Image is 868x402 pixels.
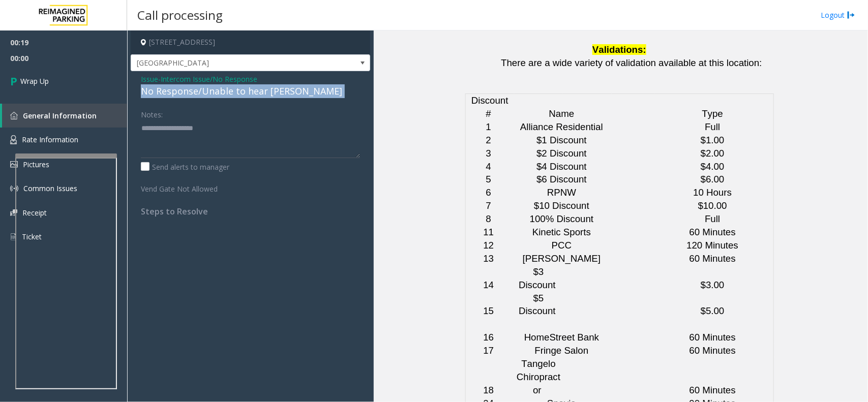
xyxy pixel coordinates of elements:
span: [GEOGRAPHIC_DATA] [131,55,322,71]
img: 'icon' [10,232,17,241]
span: 17 [483,345,494,356]
span: Wrap Up [20,76,49,86]
span: PCC [552,240,572,251]
span: Name [549,108,575,119]
span: Tangelo Chiropractor [517,358,560,395]
h3: Call processing [132,3,228,27]
img: logout [847,10,855,20]
span: Kinetic Sports [532,227,591,237]
span: 16 [483,332,494,343]
span: 3 [486,148,491,159]
span: 13 [483,253,494,264]
span: $10 Discount [534,200,589,211]
span: 120 Minutes [686,240,738,251]
span: [PERSON_NAME] [523,253,601,264]
span: $2.00 [701,148,725,159]
span: 15 [483,305,494,316]
a: Logout [821,10,855,20]
label: Vend Gate Not Allowed [138,180,232,194]
span: $6 Discount [536,174,587,184]
img: 'icon' [10,161,18,168]
span: $4.00 [701,161,725,172]
span: 60 Minutes [690,345,736,356]
img: 'icon' [10,112,18,119]
label: Notes: [141,106,163,120]
label: Send alerts to manager [141,162,229,172]
img: 'icon' [10,184,18,193]
span: Alliance Residential [520,121,603,132]
span: 11 [483,227,494,237]
span: $5.00 [701,305,725,316]
span: There are a wide variety of validation available at this location: [501,57,762,68]
h4: Steps to Resolve [141,207,360,217]
span: Discount # [471,95,508,119]
span: 5 [486,174,491,184]
span: General Information [23,111,97,120]
span: $3 Discount [519,266,556,290]
span: Validations: [592,44,646,55]
span: 7 [486,200,491,211]
span: 60 Minutes [690,332,736,343]
span: 60 Minutes [690,227,736,237]
span: 60 Minutes [690,253,736,264]
span: $1.00 [701,135,725,145]
span: 14 [483,280,494,290]
span: 4 [486,161,491,172]
span: RPNW [547,187,576,198]
span: 6 [486,187,491,198]
span: - [158,74,257,84]
span: $5 Discount [519,293,556,317]
span: 10 Hours [693,187,732,198]
span: $1 Discount [536,135,587,145]
span: Full [705,121,720,132]
span: Rate Information [22,135,78,144]
span: Full [705,213,720,224]
img: 'icon' [10,209,17,216]
span: 8 [486,213,491,224]
span: HomeStreet Bank [524,332,599,343]
span: Type [702,108,723,119]
span: 1 [486,121,491,132]
span: $3.00 [701,280,725,290]
div: No Response/Unable to hear [PERSON_NAME] [141,84,360,98]
h4: [STREET_ADDRESS] [131,30,370,54]
span: $2 Discount [536,148,587,159]
span: 100% Discount [530,213,593,224]
span: 60 Minutes [690,385,736,395]
span: 18 [483,385,494,395]
span: 2 [486,135,491,145]
a: General Information [2,104,127,128]
span: Intercom Issue/No Response [161,74,257,84]
span: $4 Discount [536,161,587,172]
img: 'icon' [10,135,17,144]
span: $6.00 [701,174,725,184]
span: Fringe Salon [535,345,589,356]
span: Issue [141,74,158,84]
span: 12 [483,240,494,251]
span: $10.00 [698,200,727,211]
